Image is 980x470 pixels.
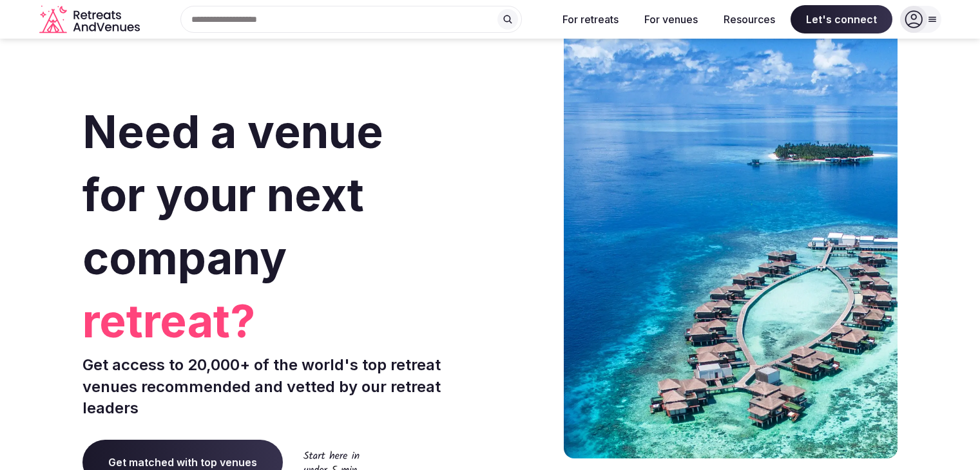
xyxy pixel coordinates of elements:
span: retreat? [82,290,485,353]
span: Let's connect [791,5,892,33]
p: Get access to 20,000+ of the world's top retreat venues recommended and vetted by our retreat lea... [82,354,485,419]
button: Resources [713,5,785,33]
svg: Retreats and Venues company logo [39,5,142,34]
button: For retreats [552,5,629,33]
button: For venues [634,5,708,33]
a: Visit the homepage [39,5,142,34]
span: Need a venue for your next company [82,104,383,285]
